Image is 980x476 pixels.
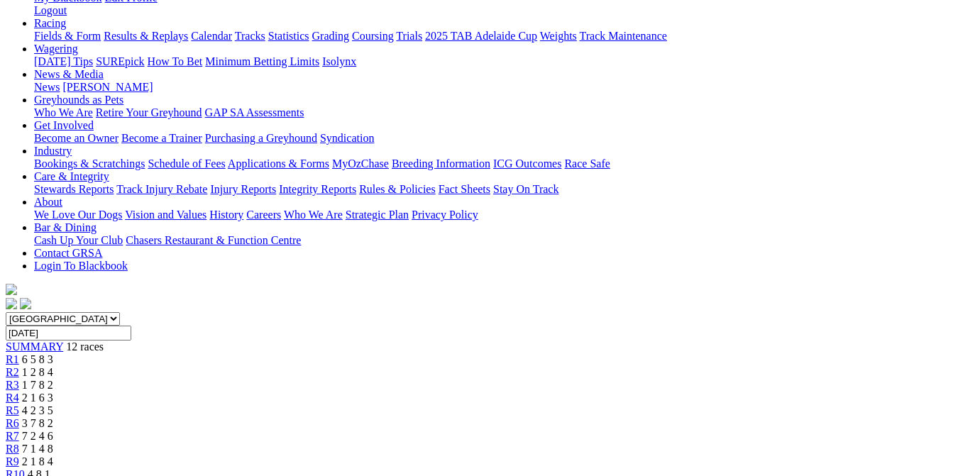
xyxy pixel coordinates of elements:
a: Careers [246,209,281,221]
a: Fields & Form [34,30,101,42]
a: Results & Replays [104,30,188,42]
div: Industry [34,157,974,170]
span: 4 2 3 5 [22,404,53,416]
span: 6 5 8 3 [22,353,53,365]
a: [DATE] Tips [34,55,93,67]
a: R1 [6,353,19,365]
a: 2025 TAB Adelaide Cup [425,30,537,42]
span: 7 1 4 8 [22,443,53,455]
a: Statistics [268,30,309,42]
a: SUREpick [96,55,144,67]
div: Wagering [34,55,974,68]
a: Greyhounds as Pets [34,94,123,106]
span: 7 2 4 6 [22,430,53,442]
span: 3 7 8 2 [22,417,53,429]
a: Chasers Restaurant & Function Centre [126,234,301,246]
a: Vision and Values [125,209,207,221]
a: Track Maintenance [580,30,667,42]
a: Integrity Reports [279,183,356,195]
a: How To Bet [148,55,203,67]
a: Cash Up Your Club [34,234,123,246]
a: R6 [6,417,19,429]
div: Racing [34,30,974,43]
a: About [34,196,62,208]
a: Racing [34,17,66,29]
a: Wagering [34,43,78,55]
a: Become an Owner [34,132,119,144]
span: 2 1 8 4 [22,455,53,467]
a: R3 [6,379,19,391]
a: SUMMARY [6,341,63,353]
a: Injury Reports [210,183,276,195]
a: Calendar [191,30,232,42]
a: Stewards Reports [34,183,114,195]
input: Select date [6,326,131,341]
span: 2 1 6 3 [22,392,53,404]
div: News & Media [34,81,974,94]
a: Breeding Information [392,157,490,170]
img: facebook.svg [6,298,17,309]
a: Become a Trainer [121,132,202,144]
a: Schedule of Fees [148,157,225,170]
a: Applications & Forms [228,157,329,170]
a: Logout [34,4,67,16]
a: Rules & Policies [359,183,436,195]
a: R8 [6,443,19,455]
a: Who We Are [284,209,343,221]
a: Race Safe [564,157,610,170]
a: Syndication [320,132,374,144]
a: Strategic Plan [346,209,409,221]
a: R4 [6,392,19,404]
img: logo-grsa-white.png [6,284,17,295]
a: Bar & Dining [34,221,97,233]
a: GAP SA Assessments [205,106,304,118]
a: Who We Are [34,106,93,118]
a: Tracks [235,30,265,42]
a: Coursing [352,30,394,42]
span: 1 2 8 4 [22,366,53,378]
a: Stay On Track [493,183,558,195]
a: News & Media [34,68,104,80]
a: MyOzChase [332,157,389,170]
a: Contact GRSA [34,247,102,259]
a: R7 [6,430,19,442]
a: Bookings & Scratchings [34,157,145,170]
img: twitter.svg [20,298,31,309]
a: News [34,81,60,93]
a: History [209,209,243,221]
a: R5 [6,404,19,416]
div: Care & Integrity [34,183,974,196]
a: [PERSON_NAME] [62,81,153,93]
span: 1 7 8 2 [22,379,53,391]
span: 12 races [66,341,104,353]
a: Privacy Policy [412,209,478,221]
div: About [34,209,974,221]
a: Minimum Betting Limits [205,55,319,67]
div: Bar & Dining [34,234,974,247]
a: ICG Outcomes [493,157,561,170]
a: Isolynx [322,55,356,67]
a: Trials [396,30,422,42]
a: Login To Blackbook [34,260,128,272]
a: Weights [540,30,577,42]
a: We Love Our Dogs [34,209,122,221]
a: R9 [6,455,19,467]
a: Purchasing a Greyhound [205,132,317,144]
a: Grading [312,30,349,42]
a: Industry [34,145,72,157]
div: Get Involved [34,132,974,145]
a: Fact Sheets [439,183,490,195]
div: Greyhounds as Pets [34,106,974,119]
a: R2 [6,366,19,378]
a: Care & Integrity [34,170,109,182]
